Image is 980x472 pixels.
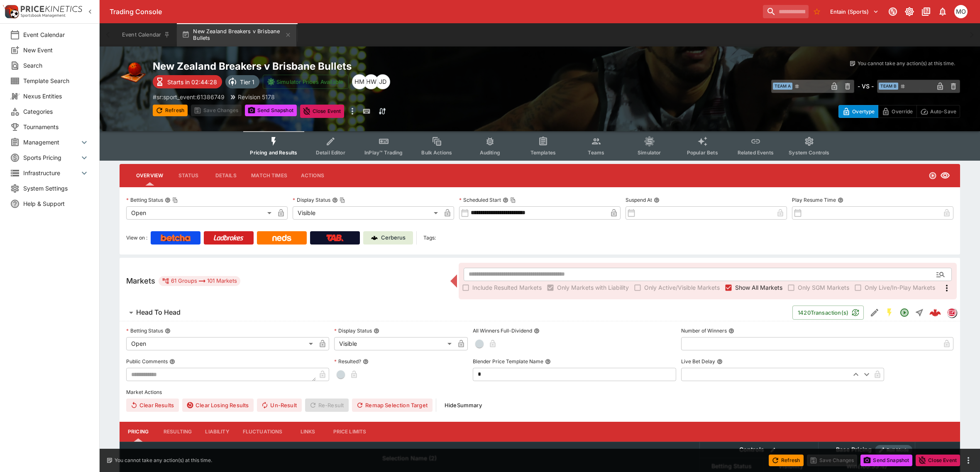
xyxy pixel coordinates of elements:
span: Help & Support [23,199,89,208]
button: Fluctuations [236,422,289,442]
button: more [347,105,357,118]
button: Open [897,305,912,320]
button: Clear Results [126,399,179,412]
p: Play Resume Time [792,196,836,203]
p: Starts in 02:44:28 [167,78,217,86]
div: sportsradar [947,308,957,318]
span: Templates [530,149,556,156]
div: ff56503b-93f9-464d-8b7e-b2e1fac010a2 [929,307,941,318]
h6: - VS - [858,82,874,90]
svg: More [942,283,952,293]
span: Roll Mode [883,447,912,454]
div: Open [126,337,316,350]
div: 61 Groups 101 Markets [162,276,237,286]
button: Send Snapshot [245,105,297,116]
button: Straight [912,305,927,320]
button: Details [207,166,244,186]
div: Hamish McKerihan [352,74,367,89]
button: Toggle light/dark mode [902,4,917,19]
button: No Bookmarks [810,5,824,18]
div: Trading Console [110,7,760,16]
button: Betting Status [165,328,171,334]
span: Show All Markets [735,283,782,292]
button: Suspend At [654,197,660,203]
button: Display StatusCopy To Clipboard [332,197,338,203]
div: Josh Drayton [375,74,390,89]
button: Open [933,267,948,282]
p: Revision 5178 [238,93,275,101]
img: Neds [272,235,291,241]
button: SGM Enabled [882,305,897,320]
span: New Event [23,46,89,54]
button: Links [289,422,327,442]
button: Send Snapshot [860,455,912,466]
button: Event Calendar [117,23,175,46]
p: Betting Status [126,196,163,203]
span: Auditing [480,149,500,156]
p: Live Bet Delay [681,358,715,365]
button: Liability [198,422,236,442]
button: Price Limits [327,422,373,442]
img: PriceKinetics [21,6,82,12]
button: Overview [130,166,170,186]
button: Close Event [300,105,345,118]
span: Pricing and Results [250,149,297,156]
img: Betcha [161,235,191,241]
button: Play Resume Time [838,197,843,203]
span: Simulator [638,149,661,156]
button: Connected to PK [885,4,900,19]
svg: Open [899,308,909,318]
span: Teams [588,149,604,156]
span: Detail Editor [316,149,345,156]
p: Auto-Save [930,107,956,116]
div: Event type filters [243,131,836,161]
button: more [963,455,973,465]
p: You cannot take any action(s) at this time. [858,60,955,67]
div: Open [126,206,274,220]
span: Search [23,61,89,70]
span: Template Search [23,76,89,85]
div: Mark O'Loughlan [954,5,968,18]
span: Popular Bets [687,149,718,156]
button: Documentation [919,4,934,19]
h6: Head To Head [136,308,181,317]
span: System Settings [23,184,89,193]
div: Start From [838,105,960,118]
p: Display Status [293,196,330,203]
span: Infrastructure [23,169,79,177]
p: Tier 1 [240,78,254,86]
button: 1420Transaction(s) [792,306,864,320]
div: Harry Walker [364,74,379,89]
button: Public Comments [169,359,175,364]
img: basketball.png [120,60,146,86]
h2: Copy To Clipboard [153,60,557,73]
input: search [763,5,809,18]
th: Controls [699,442,818,458]
span: Only Live/In-Play Markets [865,283,935,292]
span: Management [23,138,79,147]
p: Blender Price Template Name [473,358,543,365]
p: Resulted? [334,358,361,365]
img: logo-cerberus--red.svg [929,307,941,318]
button: All Winners Full-Dividend [534,328,540,334]
button: Resulting [157,422,198,442]
h5: Markets [126,276,155,286]
span: InPlay™ Trading [364,149,403,156]
img: sportsradar [947,308,956,316]
svg: Open [929,171,937,180]
span: Include Resulted Markets [472,283,542,292]
p: All Winners Full-Dividend [473,327,532,334]
button: Pricing [120,422,157,442]
button: Blender Price Template Name [545,359,551,364]
button: Clear Losing Results [182,399,254,412]
p: Display Status [334,327,372,334]
p: Number of Winners [681,327,727,334]
span: Bulk Actions [421,149,452,156]
button: Edit Detail [867,305,882,320]
p: Override [892,107,913,116]
p: Cerberus [381,234,406,242]
div: Visible [334,337,455,350]
img: PriceKinetics Logo [2,3,19,20]
a: Cerberus [363,231,413,245]
label: Tags: [423,231,436,245]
